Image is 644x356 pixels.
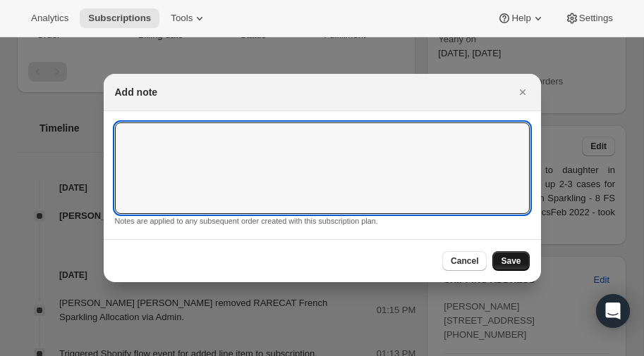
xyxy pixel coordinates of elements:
button: Settings [557,8,621,28]
button: Analytics [23,8,77,28]
span: Help [511,13,530,24]
button: Subscriptions [80,8,159,28]
button: Save [492,251,529,271]
span: Settings [579,13,613,24]
button: Help [489,8,553,28]
span: Cancel [451,255,478,267]
small: Notes are applied to any subsequent order created with this subscription plan. [115,217,378,225]
span: Analytics [31,13,68,24]
h2: Add note [115,85,158,99]
button: Tools [162,8,215,28]
span: Subscriptions [88,13,151,24]
span: Tools [171,13,193,24]
button: Close [513,82,533,102]
span: Save [501,255,521,267]
div: Open Intercom Messenger [596,294,630,328]
button: Cancel [442,251,487,271]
